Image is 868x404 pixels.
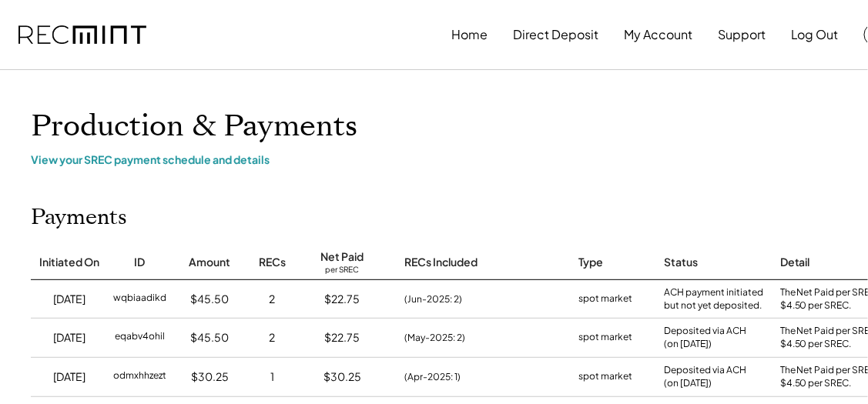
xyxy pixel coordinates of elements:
div: 2 [270,330,276,346]
div: [DATE] [54,369,86,385]
div: Initiated On [40,255,100,270]
div: (Jun-2025: 2) [404,292,462,306]
div: 2 [270,292,276,307]
div: Detail [780,255,810,270]
div: Status [664,255,698,270]
div: $30.25 [191,369,229,385]
div: Net Paid [321,249,364,265]
div: Deposited via ACH (on [DATE]) [664,325,746,351]
div: per SREC [326,265,360,276]
div: Amount [189,255,231,270]
div: eqabv4ohil [115,330,165,346]
div: $45.50 [191,292,230,307]
button: Log Out [791,19,839,50]
div: spot market [578,292,632,307]
button: My Account [624,19,692,50]
div: (Apr-2025: 1) [404,370,461,384]
button: Direct Deposit [513,19,598,50]
div: [DATE] [54,330,86,346]
div: $22.75 [325,292,360,307]
div: spot market [578,369,632,385]
div: $45.50 [191,330,230,346]
div: spot market [578,330,632,346]
div: $22.75 [325,330,360,346]
div: ACH payment initiated but not yet deposited. [664,286,765,312]
div: $30.25 [323,369,361,385]
div: Type [578,255,603,270]
div: wqbiaadikd [113,292,166,307]
div: odmxhhzezt [113,369,166,385]
h2: Payments [31,205,127,231]
div: 1 [270,369,274,385]
div: (May-2025: 2) [404,331,465,345]
div: RECs [259,255,286,270]
div: [DATE] [54,292,86,307]
div: ID [135,255,146,270]
div: Deposited via ACH (on [DATE]) [664,364,746,390]
img: recmint-logotype%403x.png [18,25,146,45]
button: Home [451,19,488,50]
button: Support [718,19,766,50]
div: RECs Included [404,255,478,270]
